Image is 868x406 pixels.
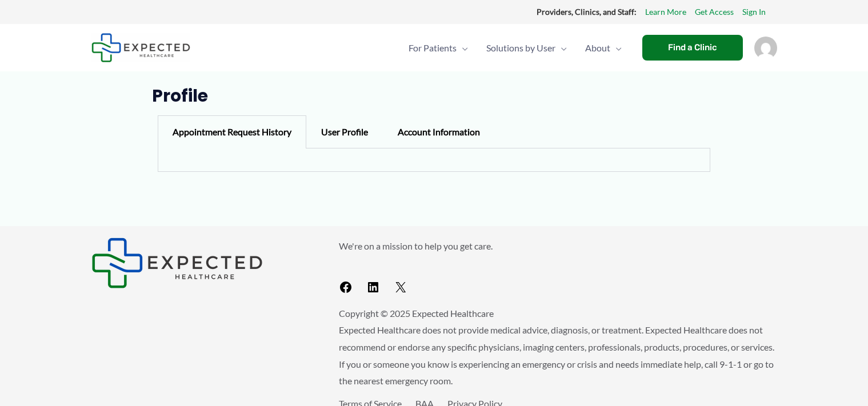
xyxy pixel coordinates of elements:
a: Find a Clinic [642,35,743,61]
strong: Providers, Clinics, and Staff: [537,7,637,17]
div: Account Information [383,115,495,148]
span: About [585,28,610,68]
a: Account icon link [754,41,777,52]
span: Menu Toggle [555,28,567,68]
aside: Footer Widget 1 [91,238,310,288]
a: Solutions by UserMenu Toggle [477,28,576,68]
a: For PatientsMenu Toggle [399,28,477,68]
aside: Footer Widget 2 [339,238,777,299]
span: Menu Toggle [610,28,622,68]
div: User Profile [306,115,383,148]
h1: Profile [152,86,716,106]
span: Copyright © 2025 Expected Healthcare [339,308,494,319]
span: Expected Healthcare does not provide medical advice, diagnosis, or treatment. Expected Healthcare... [339,324,774,386]
a: AboutMenu Toggle [576,28,631,68]
a: Learn More [645,5,686,19]
img: Expected Healthcare Logo - side, dark font, small [91,238,263,288]
a: Sign In [742,5,766,19]
p: We're on a mission to help you get care. [339,238,777,255]
img: Expected Healthcare Logo - side, dark font, small [91,33,190,62]
span: Solutions by User [486,28,555,68]
span: Menu Toggle [457,28,468,68]
span: For Patients [409,28,457,68]
nav: Primary Site Navigation [399,28,631,68]
a: Get Access [695,5,734,19]
div: Appointment Request History [158,115,306,148]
